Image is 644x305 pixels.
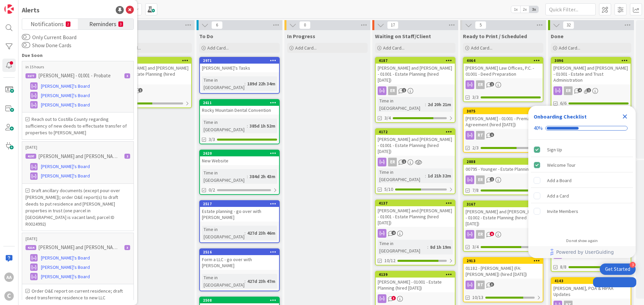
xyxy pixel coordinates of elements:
[209,136,215,143] span: 3/3
[41,172,90,179] span: [PERSON_NAME]'s Board
[200,100,279,115] div: 2611Rocky Mountain Dental Convention
[566,238,598,243] div: Do not show again
[22,53,134,58] h4: Due Soon
[25,273,130,281] a: [PERSON_NAME]'s Board
[531,204,633,219] div: Invite Members is incomplete.
[578,88,582,92] span: 4
[112,58,191,64] div: 3044
[551,64,631,84] div: [PERSON_NAME] and [PERSON_NAME] - 01001 - Estate and Trust Administration
[384,115,391,122] span: 3/4
[248,122,277,130] div: 385d 1h 52m
[545,3,596,15] input: Quick Filter...
[25,263,130,271] a: [PERSON_NAME]'s Board
[467,58,543,63] div: 4064
[138,88,143,92] span: 1
[425,172,426,179] span: :
[209,186,215,194] span: 0/2
[472,187,479,194] span: 7/8
[200,150,279,165] div: 2620New Website
[563,21,574,29] span: 32
[528,246,636,258] div: Footer
[124,154,130,159] div: 2
[287,33,315,40] span: In Progress
[529,6,538,13] span: 3x
[376,206,455,227] div: [PERSON_NAME] and [PERSON_NAME] - 01001 - Estate Planning (hired [DATE])
[476,80,485,89] div: ER
[38,244,120,250] p: [PERSON_NAME] and [PERSON_NAME] - 01002
[467,202,543,207] div: 3167
[112,86,191,95] div: ER
[375,33,431,40] span: Waiting on Staff/Client
[554,58,631,63] div: 3096
[620,111,630,122] div: Close Checklist
[25,91,130,99] a: [PERSON_NAME]'s Board
[248,173,277,180] div: 384d 2h 43m
[202,169,247,184] div: Time in [GEOGRAPHIC_DATA]
[25,116,130,136] h6: Reach out to Costilla County regarding sufficiency of new deeds to effectuate transfer of propert...
[551,278,631,299] div: 4143[PERSON_NAME], POA & HIPAA Updates
[376,272,455,278] div: 4139
[427,243,428,251] span: :
[464,201,543,207] div: 3167
[25,154,36,159] div: 4197
[245,278,246,285] span: :
[476,230,485,239] div: ER
[376,158,455,166] div: ER
[534,125,543,131] div: 40%
[547,192,569,200] div: Add a Card
[22,33,76,41] label: Only Current Board
[25,187,130,227] h6: Draft ancillary documents (except pour-over [PERSON_NAME]); order O&E report(s) to draft deeds to...
[376,272,455,292] div: 4139[PERSON_NAME] - 01001 - Estate Planning (hired [DATE])
[464,264,543,279] div: 01182 - [PERSON_NAME] (FA: [PERSON_NAME]) (hired [DATE])
[426,172,453,179] div: 1d 21h 32m
[66,21,70,27] small: 2
[41,163,90,170] span: [PERSON_NAME]'s Board
[22,5,40,15] div: Alerts
[476,131,485,140] div: RT
[124,245,130,250] div: 3
[520,6,529,13] span: 2x
[115,58,191,63] div: 3044
[425,101,426,108] span: :
[203,298,279,303] div: 2508
[89,19,116,28] span: Reminders
[587,88,591,92] span: 1
[556,248,614,256] span: Powered by UserGuiding
[38,153,120,159] p: [PERSON_NAME] and [PERSON_NAME] - 01001 - Estate Planning (hired [DATE])
[41,254,90,261] span: [PERSON_NAME]'s Board
[25,245,36,250] div: 4214
[200,249,279,255] div: 2516
[200,64,279,72] div: [PERSON_NAME]'s Tasks
[472,94,479,101] span: 3/3
[472,144,479,151] span: 2/3
[551,278,631,284] div: 4143
[551,33,563,40] span: Done
[41,101,90,108] span: [PERSON_NAME]'s Board
[554,279,631,283] div: 4143
[547,176,572,184] div: Add a Board
[391,231,396,235] span: 4
[246,278,277,285] div: 427d 23h 47m
[376,86,455,95] div: ER
[4,273,14,282] div: AA
[203,202,279,206] div: 2517
[472,243,479,250] span: 3/4
[22,42,30,49] button: Show Done Cards
[464,175,543,184] div: ER
[464,108,543,129] div: 3075[PERSON_NAME] - 01001 - Premarital Agreement (hired [DATE])
[25,163,130,171] a: [PERSON_NAME]'s Board
[376,200,455,227] div: 4137[PERSON_NAME] and [PERSON_NAME] - 01001 - Estate Planning (hired [DATE])
[203,250,279,254] div: 2516
[379,201,455,206] div: 4137
[31,19,64,28] span: Notifications
[378,240,427,254] div: Time in [GEOGRAPHIC_DATA]
[532,246,632,258] a: Powered by UserGuiding
[547,146,562,154] div: Sign Up
[200,106,279,115] div: Rocky Mountain Dental Convention
[528,140,636,234] div: Checklist items
[203,151,279,156] div: 2620
[211,21,223,29] span: 6
[384,257,395,264] span: 10/12
[464,165,543,173] div: 00795 - Younger - Estate Planning /
[200,100,279,106] div: 2611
